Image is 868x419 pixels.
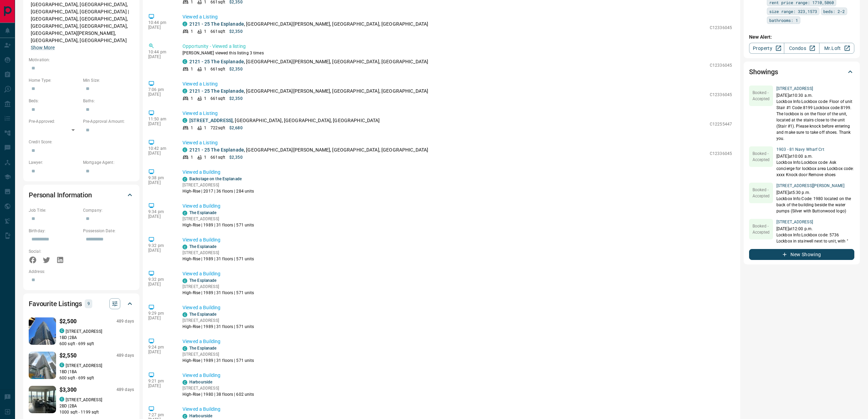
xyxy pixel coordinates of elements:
p: 9:38 pm [148,175,172,180]
p: High-Rise | 1989 | 31 floors | 571 units [182,290,254,296]
p: Lawyer: [29,159,80,166]
p: , [GEOGRAPHIC_DATA][PERSON_NAME], [GEOGRAPHIC_DATA], [GEOGRAPHIC_DATA] [189,21,428,28]
p: 1 [191,28,193,35]
h2: Showings [749,66,778,77]
input: Choose date [29,234,75,245]
p: Min Size: [83,77,134,83]
p: [STREET_ADDRESS] [182,250,254,256]
p: 1 [204,95,206,102]
p: High-Rise | 1989 | 31 floors | 571 units [182,357,254,364]
div: condos.ca [182,59,187,64]
p: Social: [29,248,80,254]
p: $2,550 [59,352,77,360]
p: [STREET_ADDRESS] [182,351,254,357]
p: High-Rise | 1989 | 31 floors | 571 units [182,222,254,228]
p: Job Title: [29,207,80,213]
img: Favourited listing [24,386,60,413]
img: Favourited listing [22,352,63,379]
p: 600 sqft - 699 sqft [59,375,134,381]
a: 2121 - 25 The Esplanade [189,59,244,64]
p: High-Rise | 1989 | 31 floors | 571 units [182,256,254,262]
p: Lockbox Info: Lockbox code: 5736 Lockbox in stairwell next to unit, with "[PERSON_NAME] Knows Con... [776,232,854,269]
div: condos.ca [182,380,187,385]
p: [DATE] at 5:30 p.m. [776,189,854,196]
p: 1 [204,154,206,160]
p: [DATE] [148,316,172,320]
button: New Showing [749,249,854,260]
p: [STREET_ADDRESS][PERSON_NAME] [776,183,854,189]
a: The Esplanade [189,346,216,351]
p: [PERSON_NAME] viewed this listing 3 times [182,50,732,56]
p: [DATE] at 12:00 p.m. [776,226,854,232]
p: C12336045 [710,92,732,98]
span: size range: 323,1573 [769,8,817,15]
p: [STREET_ADDRESS] [182,216,254,222]
p: C12336045 [710,150,732,157]
p: 661 sqft [211,95,225,102]
p: , [GEOGRAPHIC_DATA][PERSON_NAME], [GEOGRAPHIC_DATA], [GEOGRAPHIC_DATA] [189,88,428,95]
p: 9 [87,300,90,307]
h2: Personal Information [29,189,92,200]
p: Viewed a Listing [182,80,732,88]
p: [DATE] at 10:00 a.m. [776,153,854,159]
div: condos.ca [182,245,187,249]
p: 7:27 pm [148,413,172,417]
p: [DATE] [148,151,172,156]
div: condos.ca [182,278,187,283]
a: [STREET_ADDRESS] [189,118,233,123]
a: Favourited listing$2,550489 dayscondos.ca[STREET_ADDRESS]1BD |1BA600 sqft - 699 sqft [29,350,134,381]
p: 9:21 pm [148,379,172,383]
p: 9:32 pm [148,277,172,282]
p: New Alert: [749,34,854,41]
p: High-Rise | 2017 | 36 floors | 284 units [182,188,254,194]
p: Booked - Accepted [749,187,773,199]
a: Favourited listing$3,300489 dayscondos.ca[STREET_ADDRESS]2BD |2BA1000 sqft - 1199 sqft [29,384,134,415]
p: $2,680 [229,125,243,131]
p: 1 [204,66,206,72]
p: 1 BD | 2 BA [59,335,134,341]
p: , [GEOGRAPHIC_DATA], [GEOGRAPHIC_DATA], [GEOGRAPHIC_DATA] [189,117,380,124]
p: $2,350 [229,66,243,72]
p: [STREET_ADDRESS] [776,86,854,92]
p: [DATE] at 10:30 a.m. [776,92,854,99]
p: Viewed a Building [182,270,732,277]
span: beds: 2-2 [823,8,845,15]
p: Viewed a Building [182,304,732,311]
a: Backstage on the Esplanade [189,176,242,181]
p: [STREET_ADDRESS] [182,317,254,324]
div: condos.ca [182,22,187,26]
p: 9:24 pm [148,345,172,350]
div: condos.ca [59,397,64,402]
p: [STREET_ADDRESS] [182,182,254,188]
p: Home Type: [29,77,80,83]
div: condos.ca [182,89,187,93]
p: 1 [191,125,193,131]
a: The Esplanade [189,210,216,215]
p: 9:29 pm [148,311,172,316]
p: Address: [29,269,134,275]
a: 2121 - 25 The Esplanade [189,21,244,27]
p: 10:42 am [148,146,172,151]
a: The Esplanade [189,312,216,317]
p: Viewed a Listing [182,13,732,21]
div: condos.ca [182,147,187,152]
p: [STREET_ADDRESS] [66,363,102,369]
a: The Esplanade [189,278,216,283]
p: 1903 - 81 Navy Wharf Crt [776,146,854,153]
p: 722 sqft [211,125,225,131]
div: condos.ca [182,414,187,419]
p: 661 sqft [211,154,225,160]
p: 1 [204,28,206,35]
p: [STREET_ADDRESS] [182,385,254,391]
p: Viewed a Building [182,372,732,379]
p: 1 [191,95,193,102]
p: 2 BD | 2 BA [59,403,134,409]
p: 661 sqft [211,66,225,72]
p: , [GEOGRAPHIC_DATA][PERSON_NAME], [GEOGRAPHIC_DATA], [GEOGRAPHIC_DATA] [189,146,428,154]
h2: Favourite Listings [29,298,82,309]
p: 1 [204,125,206,131]
a: The Esplanade [189,244,216,249]
p: 1 BD | 1 BA [59,369,134,375]
a: Mr.Loft [819,43,854,54]
p: Viewed a Building [182,406,732,413]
